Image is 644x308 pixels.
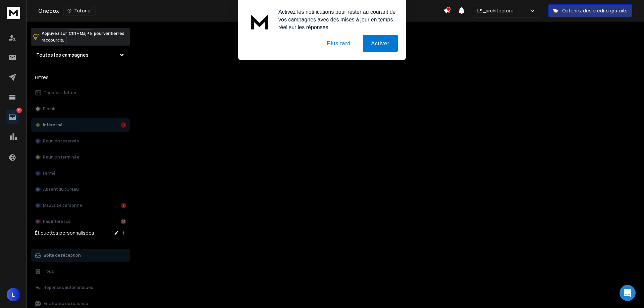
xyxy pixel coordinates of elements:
[7,288,20,301] button: L
[319,35,359,52] button: Plus tard
[371,41,390,46] font: Activer
[620,285,636,301] div: Open Intercom Messenger
[6,110,19,124] a: 41
[18,108,20,112] font: 41
[246,8,273,35] img: icône de notification
[35,74,49,80] font: Filtres
[12,291,15,298] font: L
[35,230,94,236] font: Étiquettes personnalisées
[327,41,351,46] font: Plus tard
[363,35,398,52] button: Activer
[278,9,396,30] font: Activez les notifications pour rester au courant de vos campagnes avec des mises à jour en temps ...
